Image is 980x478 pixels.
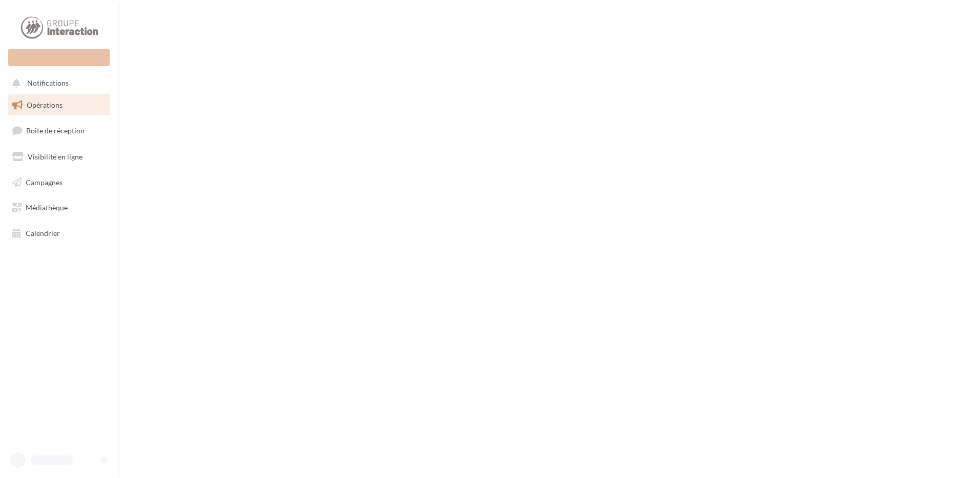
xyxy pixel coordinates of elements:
[26,126,85,135] span: Boîte de réception
[27,79,69,88] span: Notifications
[6,146,112,168] a: Visibilité en ligne
[6,197,112,218] a: Médiathèque
[27,101,63,109] span: Opérations
[26,229,60,237] span: Calendrier
[8,49,110,66] div: Nouvelle campagne
[26,203,68,212] span: Médiathèque
[6,94,112,116] a: Opérations
[26,177,63,186] span: Campagnes
[6,223,112,244] a: Calendrier
[28,152,83,161] span: Visibilité en ligne
[6,120,112,142] a: Boîte de réception
[6,172,112,193] a: Campagnes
